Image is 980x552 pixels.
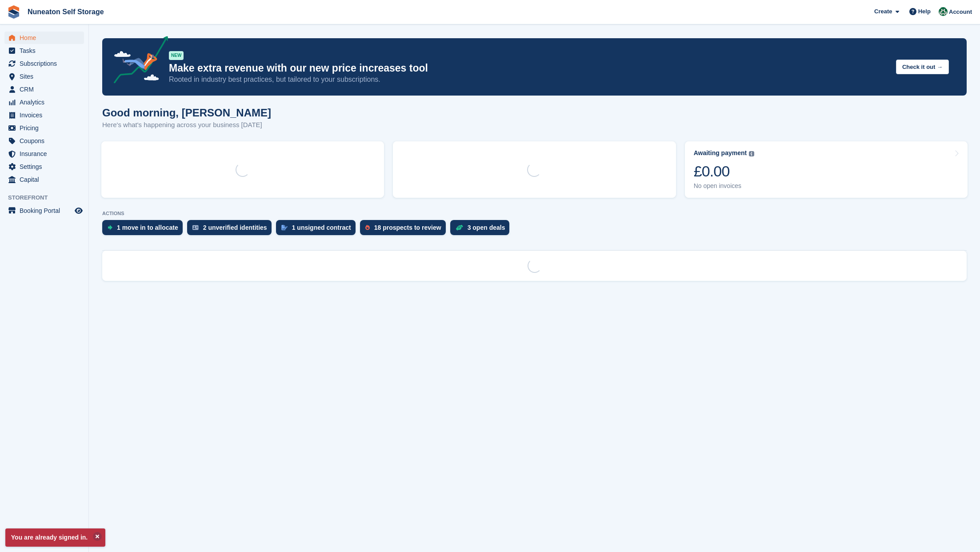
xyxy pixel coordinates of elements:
div: 3 open deals [468,224,505,231]
span: Insurance [20,148,73,160]
div: 2 unverified identities [203,224,267,231]
img: price-adjustments-announcement-icon-8257ccfd72463d97f412b2fc003d46551f7dbcb40ab6d574587a9cd5c0d94... [106,36,168,87]
span: Account [949,8,972,16]
a: menu [4,32,84,44]
span: Sites [20,70,73,83]
a: menu [4,148,84,160]
a: 3 open deals [450,220,514,240]
div: 18 prospects to review [374,224,441,231]
a: menu [4,109,84,121]
img: icon-info-grey-7440780725fd019a000dd9b08b2336e03edf1995a4989e88bcd33f0948082b44.svg [749,151,754,156]
a: Preview store [73,205,84,216]
span: Storefront [8,193,88,202]
a: menu [4,204,84,217]
a: 1 move in to allocate [102,220,187,240]
div: Awaiting payment [694,149,747,157]
p: ACTIONS [102,211,967,216]
img: stora-icon-8386f47178a22dfd0bd8f6a31ec36ba5ce8667c1dd55bd0f319d3a0aa187defe.svg [7,5,20,19]
span: Booking Portal [20,204,73,217]
span: Create [874,7,892,16]
div: 1 move in to allocate [117,224,178,231]
span: Help [918,7,931,16]
p: Here's what's happening across your business [DATE] [102,120,271,130]
a: Awaiting payment £0.00 No open invoices [685,141,968,198]
span: Coupons [20,135,73,147]
span: Tasks [20,44,73,57]
a: menu [4,122,84,134]
button: Check it out → [896,60,949,74]
div: No open invoices [694,182,755,190]
span: Subscriptions [20,57,73,70]
a: menu [4,135,84,147]
img: verify_identity-adf6edd0f0f0b5bbfe63781bf79b02c33cf7c696d77639b501bdc392416b5a36.svg [192,225,199,230]
img: Amanda [939,7,948,16]
a: 1 unsigned contract [276,220,360,240]
span: Pricing [20,122,73,134]
div: £0.00 [694,162,755,180]
a: Nuneaton Self Storage [24,4,108,19]
span: Settings [20,160,73,173]
img: prospect-51fa495bee0391a8d652442698ab0144808aea92771e9ea1ae160a38d050c398.svg [365,225,370,230]
a: menu [4,70,84,83]
span: Invoices [20,109,73,121]
a: menu [4,96,84,108]
span: Analytics [20,96,73,108]
a: 2 unverified identities [187,220,276,240]
div: 1 unsigned contract [292,224,351,231]
h1: Good morning, [PERSON_NAME] [102,107,271,119]
a: menu [4,44,84,57]
p: Rooted in industry best practices, but tailored to your subscriptions. [169,75,889,84]
a: menu [4,57,84,70]
img: deal-1b604bf984904fb50ccaf53a9ad4b4a5d6e5aea283cecdc64d6e3604feb123c2.svg [456,224,463,231]
img: contract_signature_icon-13c848040528278c33f63329250d36e43548de30e8caae1d1a13099fd9432cc5.svg [281,225,288,230]
img: move_ins_to_allocate_icon-fdf77a2bb77ea45bf5b3d319d69a93e2d87916cf1d5bf7949dd705db3b84f3ca.svg [108,225,112,230]
a: 18 prospects to review [360,220,450,240]
span: Capital [20,173,73,186]
span: Home [20,32,73,44]
div: NEW [169,51,184,60]
a: menu [4,160,84,173]
a: menu [4,83,84,96]
a: menu [4,173,84,186]
span: CRM [20,83,73,96]
p: Make extra revenue with our new price increases tool [169,62,889,75]
p: You are already signed in. [5,528,105,547]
